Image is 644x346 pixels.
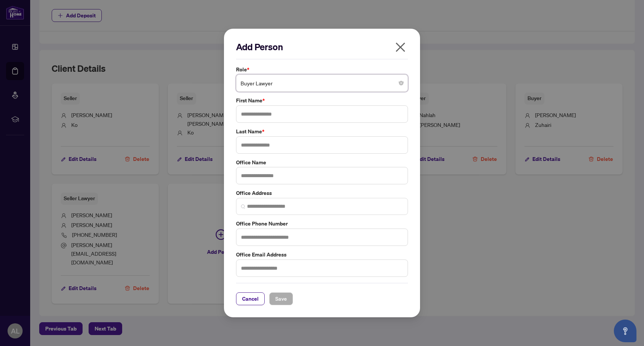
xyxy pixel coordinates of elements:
[236,65,408,74] label: Role
[269,292,293,305] button: Save
[399,81,403,85] span: close-circle
[236,189,408,197] label: Office Address
[236,219,408,228] label: Office Phone Number
[236,250,408,259] label: Office Email Address
[236,41,408,53] h2: Add Person
[614,320,636,342] button: Open asap
[241,204,245,209] img: search_icon
[236,292,265,305] button: Cancel
[242,293,259,305] span: Cancel
[236,127,408,136] label: Last Name
[236,158,408,167] label: Office Name
[394,41,406,53] span: close
[236,96,408,105] label: First Name
[241,76,403,90] span: Buyer Lawyer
